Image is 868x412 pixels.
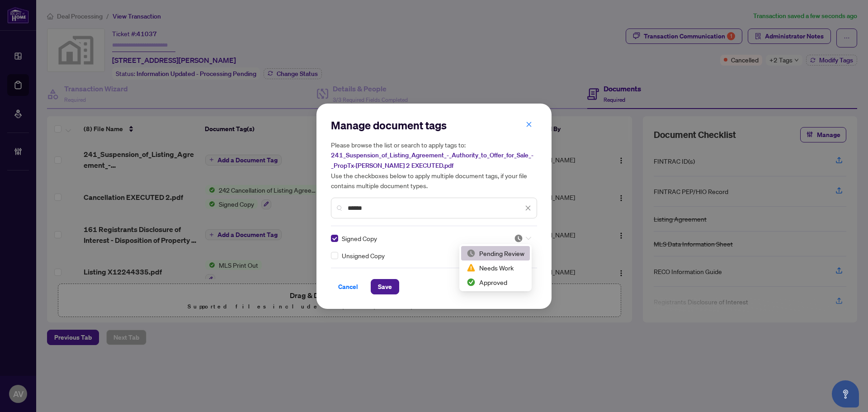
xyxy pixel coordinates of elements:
div: Pending Review [461,246,530,260]
img: status [467,249,476,258]
span: close [526,121,532,128]
span: Save [378,279,392,294]
button: Open asap [832,380,859,407]
span: Signed Copy [342,233,377,243]
img: status [467,263,476,272]
img: status [514,234,523,243]
h2: Manage document tags [331,118,537,133]
span: close [525,205,531,211]
span: Cancel [338,279,358,294]
span: Pending Review [514,234,531,243]
button: Save [371,279,399,294]
div: Approved [467,277,524,287]
img: status [467,278,476,287]
div: Needs Work [461,260,530,275]
span: 241_Suspension_of_Listing_Agreement_-_Authority_to_Offer_for_Sale_-_PropTx-[PERSON_NAME] 2 EXECUT... [331,151,533,170]
div: Approved [461,275,530,289]
div: Pending Review [467,248,524,258]
div: Needs Work [467,263,524,273]
h5: Please browse the list or search to apply tags to: Use the checkboxes below to apply multiple doc... [331,140,537,190]
span: Unsigned Copy [342,251,385,260]
button: Cancel [331,279,365,294]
